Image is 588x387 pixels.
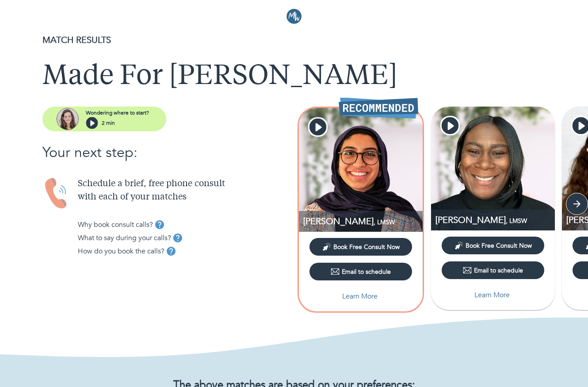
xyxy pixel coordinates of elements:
[78,177,294,204] p: Schedule a brief, free phone consult with each of your matches
[309,287,412,305] button: Learn More
[164,245,178,258] button: tooltip
[171,231,184,245] button: tooltip
[86,109,149,117] p: Wondering where to start?
[42,107,166,131] button: assistantWondering where to start?2 min
[463,266,523,275] div: Email to schedule
[78,246,164,257] p: How do you book the calls?
[339,97,418,119] img: Recommended Therapist
[474,290,510,300] p: Learn More
[286,9,302,24] img: Logo
[42,177,71,210] img: Handset
[42,142,294,163] p: Your next step:
[506,217,527,225] span: , LMSW
[431,107,555,230] img: Shaunte Gardener profile
[342,291,378,302] p: Learn More
[442,261,544,279] button: Email to schedule
[435,214,555,226] p: LMSW
[442,286,544,304] button: Learn More
[466,241,532,250] span: Book Free Consult Now
[303,215,423,227] p: LMSW
[333,243,400,251] span: Book Free Consult Now
[309,238,412,256] button: Book Free Consult Now
[57,108,79,130] img: assistant
[42,34,546,47] p: MATCH RESULTS
[374,218,395,226] span: , LMSW
[309,263,412,280] button: Email to schedule
[78,233,171,243] p: What to say during your calls?
[331,267,391,276] div: Email to schedule
[299,108,423,232] img: Mariam Abukwaik profile
[102,119,115,127] p: 2 min
[153,218,166,231] button: tooltip
[42,61,546,93] h1: Made For [PERSON_NAME]
[442,237,544,254] button: Book Free Consult Now
[78,219,153,230] p: Why book consult calls?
